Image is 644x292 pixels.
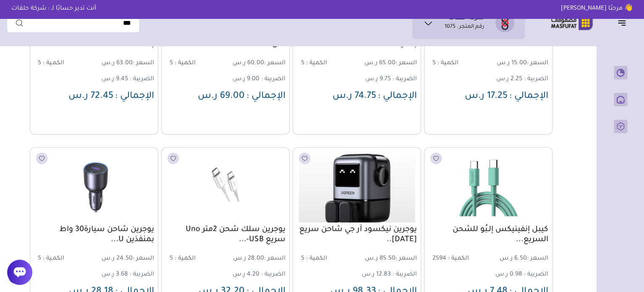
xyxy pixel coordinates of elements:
[555,4,639,13] p: 👋 مرحبًا [PERSON_NAME]
[437,60,458,67] span: الكمية :
[495,13,514,32] img: شركة حلقات
[429,224,548,245] a: كيبل إنفينيكس إلـبُو للشحن السريع...
[429,152,547,222] img: 20250909140709530243.png
[332,92,376,102] span: 74.75 ر.س
[306,255,327,262] span: الكمية :
[495,271,522,278] span: 0.98 ر.س
[264,60,285,67] span: السعر :
[169,60,173,67] span: 5
[524,271,548,278] span: الضريبة :
[306,60,327,67] span: الكمية :
[129,271,154,278] span: الضريبة :
[496,76,522,83] span: 2.25 ر.س
[432,60,435,67] span: 5
[5,4,102,13] p: أنت تدير حسابًا لـ : شركة حلقات
[377,92,416,102] span: الإجمالي :
[174,60,195,67] span: الكمية :
[95,60,154,68] span: 63.00 ر.س
[365,76,390,83] span: 9.75 ر.س
[489,60,548,68] span: 15.00 ر.س
[115,92,154,102] span: الإجمالي :
[545,15,599,31] img: Logo
[174,255,195,262] span: الكمية :
[448,15,484,23] h1: شركة حلقات
[43,255,64,262] span: الكمية :
[489,255,548,263] span: 6.50 ر.س
[101,271,128,278] span: 3.68 ر.س
[38,60,41,67] span: 5
[197,92,244,102] span: 69.00 ر.س
[68,92,113,102] span: 72.45 ر.س
[292,148,422,226] img: 2025-09-07-68bd7d877ccaf.png
[509,92,548,102] span: الإجمالي :
[232,271,259,278] span: 4.20 ر.س
[261,271,285,278] span: الضريبة :
[246,92,285,102] span: الإجمالي :
[227,255,285,263] span: 28.00 ر.س
[43,60,64,67] span: الكمية :
[38,255,41,262] span: 5
[358,60,417,68] span: 65.00 ر.س
[166,152,285,222] img: 20250907153530341655.png
[392,271,416,278] span: الضريبة :
[361,271,390,278] span: 12.83 ر.س
[445,23,484,32] p: رقم المتجر : 1075
[526,60,548,67] span: السعر :
[232,76,259,83] span: 9.00 ر.س
[392,76,416,83] span: الضريبة :
[129,76,154,83] span: الضريبة :
[95,255,154,263] span: 24.50 ر.س
[448,255,469,262] span: الكمية :
[132,60,154,67] span: السعر :
[526,255,548,262] span: السعر :
[358,255,417,263] span: 85.50 ر.س
[464,92,507,102] span: 17.25 ر.س
[261,76,285,83] span: الضريبة :
[264,255,285,262] span: السعر :
[395,255,416,262] span: السعر :
[132,255,154,262] span: السعر :
[101,76,128,83] span: 9.45 ر.س
[524,76,548,83] span: الضريبة :
[297,224,416,245] a: يوجرين نيكسود آر جي شاحن سريع [DATE]..
[432,255,446,262] span: 2594
[169,255,173,262] span: 5
[395,60,416,67] span: السعر :
[35,152,153,222] img: 20250907153519857610.png
[301,60,304,67] span: 5
[301,255,304,262] span: 5
[166,224,285,245] a: يوجرين سلك شحن 2متر Uno سريع USB-...
[34,224,154,245] a: يوجرين شاحن سيارة30 واط بمنفذين U...
[227,60,285,68] span: 60.00 ر.س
